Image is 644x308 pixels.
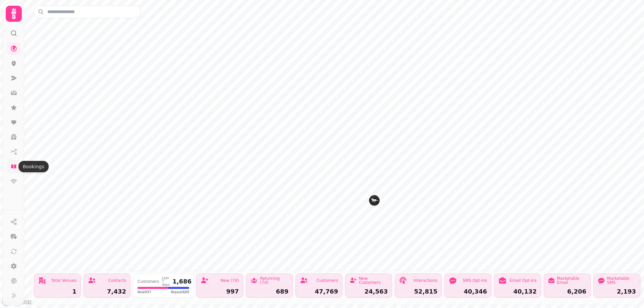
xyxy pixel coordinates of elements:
[138,290,151,295] span: New 997
[598,289,636,295] div: 2,193
[250,289,288,295] div: 689
[414,279,437,283] div: Interactions
[510,279,537,283] div: Email Opt-ins
[463,279,487,283] div: SMS Opt-ins
[38,289,76,295] div: 1
[260,276,288,285] div: Returning (7d)
[316,279,338,283] div: Customers
[201,289,239,295] div: 997
[51,279,76,283] div: Total Venues
[162,276,170,287] div: Last 7 days
[399,289,437,295] div: 52,815
[449,289,487,295] div: 40,346
[548,289,586,295] div: 6,206
[171,290,189,295] span: Repeat 689
[220,279,239,283] div: New (7d)
[108,279,126,283] div: Contacts
[2,298,32,306] a: Mapbox logo
[88,289,126,295] div: 7,432
[498,289,537,295] div: 40,132
[300,289,338,295] div: 47,769
[18,161,49,172] div: Bookings
[607,276,636,285] div: Marketable SMS
[557,276,586,285] div: Marketable Email
[369,195,380,206] button: The High Flyer
[172,279,192,285] div: 1,686
[359,276,388,285] div: New Customers
[138,280,159,284] div: Customers
[369,195,380,208] div: Map marker
[350,289,388,295] div: 24,563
